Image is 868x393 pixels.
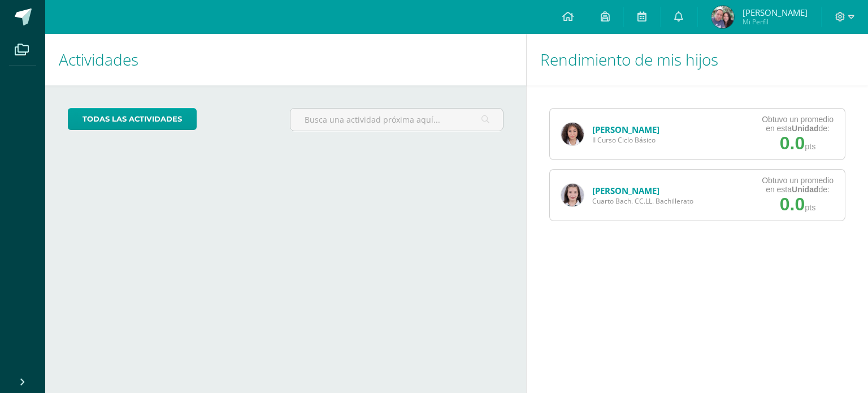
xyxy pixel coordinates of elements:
input: Busca una actividad próxima aquí... [290,109,502,131]
strong: Unidad [792,124,818,133]
span: 0.0 [780,133,805,153]
span: 0.0 [780,194,805,214]
a: [PERSON_NAME] [592,124,659,135]
span: pts [805,203,815,212]
img: b381bdac4676c95086dea37a46e4db4c.png [711,6,734,28]
span: Mi Perfil [743,17,808,27]
div: Obtuvo un promedio en esta de: [762,115,834,133]
h1: Actividades [59,34,513,85]
span: [PERSON_NAME] [743,7,808,18]
img: e8c2b6d319e4969be13b1a7e463c9fc1.png [561,123,584,145]
span: II Curso Ciclo Básico [592,135,659,145]
div: Obtuvo un promedio en esta de: [762,176,834,194]
span: Cuarto Bach. CC.LL. Bachillerato [592,196,693,206]
h1: Rendimiento de mis hijos [540,34,854,85]
img: 0feeb4fd18ff7cf07bffb035cb2a4ec3.png [561,184,584,206]
a: [PERSON_NAME] [592,185,659,196]
a: todas las Actividades [68,108,197,130]
strong: Unidad [792,185,818,194]
span: pts [805,142,815,151]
